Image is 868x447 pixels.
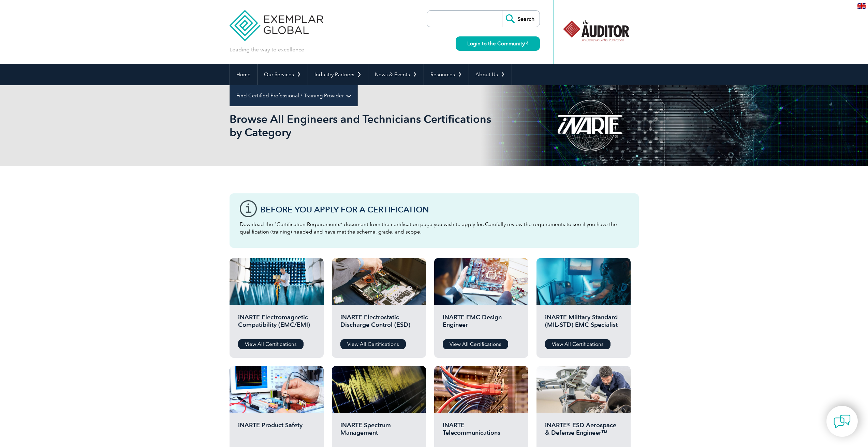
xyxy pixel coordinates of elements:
h2: iNARTE Telecommunications [443,421,520,442]
a: View All Certifications [443,339,508,349]
a: View All Certifications [238,339,304,349]
input: Search [502,11,540,27]
h2: iNARTE® ESD Aerospace & Defense Engineer™ [545,421,622,442]
a: Our Services [258,64,308,85]
img: contact-chat.png [834,413,851,430]
a: About Us [469,64,512,85]
h1: Browse All Engineers and Technicians Certifications by Category [230,112,491,139]
a: Industry Partners [308,64,368,85]
img: open_square.png [525,42,528,45]
h2: iNARTE Product Safety [238,421,315,442]
a: View All Certifications [340,339,406,349]
p: Leading the way to excellence [230,46,304,53]
a: News & Events [368,64,424,85]
p: Download the “Certification Requirements” document from the certification page you wish to apply ... [240,221,629,236]
img: en [857,3,866,9]
a: Login to the Community [456,36,540,51]
a: View All Certifications [545,339,610,349]
a: Home [230,64,257,85]
h2: iNARTE Electrostatic Discharge Control (ESD) [340,314,417,334]
a: Resources [424,64,469,85]
h2: iNARTE Military Standard (MIL-STD) EMC Specialist [545,314,622,334]
a: Find Certified Professional / Training Provider [230,85,357,106]
h2: iNARTE Spectrum Management [340,421,417,442]
h3: Before You Apply For a Certification [260,205,629,214]
h2: iNARTE Electromagnetic Compatibility (EMC/EMI) [238,314,315,334]
h2: iNARTE EMC Design Engineer [443,314,520,334]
